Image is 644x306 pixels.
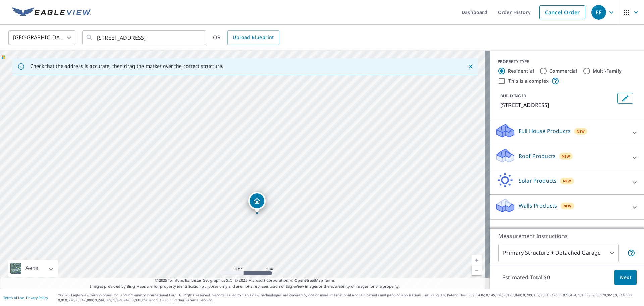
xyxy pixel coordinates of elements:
div: PROPERTY TYPE [498,59,636,65]
div: Full House ProductsNew [495,123,639,142]
div: OR [213,30,279,45]
button: Next [614,270,637,285]
div: Dropped pin, building 1, Residential property, 2405 Old National Pike Middletown, MD 21769 [248,192,266,213]
button: Edit building 1 [617,93,633,104]
p: BUILDING ID [500,93,526,99]
label: Commercial [549,68,577,74]
a: Terms of Use [3,295,24,300]
a: Terms [324,278,335,283]
input: Search by address or latitude-longitude [97,28,193,47]
div: Aerial [8,260,58,277]
label: Multi-Family [593,68,622,74]
p: Check that the address is accurate, then drag the marker over the correct structure. [30,63,223,69]
a: Cancel Order [539,5,585,19]
span: New [577,129,585,134]
span: Upload Blueprint [233,33,274,42]
p: Estimated Total: $0 [497,270,555,285]
div: [GEOGRAPHIC_DATA] [8,28,75,47]
p: Solar Products [519,177,557,185]
button: Close [466,62,475,71]
div: EF [591,5,606,20]
span: Next [620,273,631,282]
span: Your report will include the primary structure and a detached garage if one exists. [627,249,635,257]
p: [STREET_ADDRESS] [500,101,614,109]
p: Roof Products [519,152,556,160]
p: © 2025 Eagle View Technologies, Inc. and Pictometry International Corp. All Rights Reserved. Repo... [58,293,641,303]
div: Roof ProductsNew [495,148,639,167]
div: Walls ProductsNew [495,198,639,217]
span: New [562,154,570,159]
p: Measurement Instructions [498,232,635,240]
a: OpenStreetMap [294,278,323,283]
span: © 2025 TomTom, Earthstar Geographics SIO, © 2025 Microsoft Corporation, © [155,278,335,283]
div: Aerial [23,260,42,277]
span: New [563,203,572,209]
span: New [563,178,571,184]
img: EV Logo [12,7,91,17]
label: This is a complex [508,78,549,84]
div: Solar ProductsNew [495,173,639,192]
a: Current Level 19, Zoom Out [472,265,482,275]
div: Primary Structure + Detached Garage [498,244,619,262]
p: | [3,296,48,300]
p: Walls Products [519,202,557,210]
a: Current Level 19, Zoom In [472,255,482,265]
p: Full House Products [519,127,571,135]
a: Privacy Policy [26,295,48,300]
label: Residential [508,68,534,74]
a: Upload Blueprint [227,30,279,45]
